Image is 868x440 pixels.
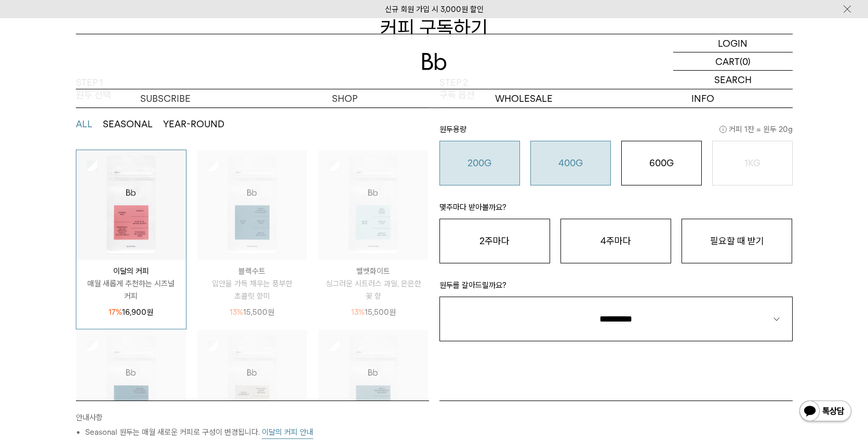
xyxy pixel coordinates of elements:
[712,141,793,185] button: 1KG
[197,150,307,260] img: 상품이미지
[163,118,224,130] button: YEAR-ROUND
[262,426,313,439] button: 이달의 커피 안내
[434,89,613,108] p: WHOLESALE
[76,89,255,108] a: SUBSCRIBE
[197,277,307,302] p: 입안을 가득 채우는 풍부한 초콜릿 향미
[439,141,520,185] button: 200G
[351,306,396,318] p: 15,500
[76,411,429,426] p: 안내사항
[230,308,243,317] span: 13%
[85,426,429,439] li: Seasonal 원두는 매월 새로운 커피로 구성이 변경됩니다.
[673,34,793,52] a: LOGIN
[558,157,583,168] o: 400G
[76,118,92,130] button: ALL
[76,265,186,277] p: 이달의 커피
[318,330,428,439] img: 상품이미지
[715,52,740,70] p: CART
[76,277,186,302] p: 매월 새롭게 추천하는 시즈널 커피
[439,201,793,219] p: 몇주마다 받아볼까요?
[268,308,274,317] span: 원
[649,157,674,168] o: 600G
[530,141,611,185] button: 400G
[385,5,484,14] a: 신규 회원 가입 시 3,000원 할인
[109,306,153,318] p: 16,900
[318,277,428,302] p: 싱그러운 시트러스 과일, 은은한 꽃 향
[719,123,793,136] span: 커피 1잔 = 윈두 20g
[439,279,793,297] p: 원두를 갈아드릴까요?
[439,123,793,141] p: 원두용량
[197,265,307,277] p: 블랙수트
[740,52,751,70] p: (0)
[621,141,702,185] button: 600G
[744,157,760,168] o: 1KG
[714,71,752,89] p: SEARCH
[197,330,307,439] img: 상품이미지
[560,219,671,263] button: 4주마다
[682,219,792,263] button: 필요할 때 받기
[673,52,793,71] a: CART (0)
[439,219,550,263] button: 2주마다
[318,150,428,260] img: 상품이미지
[76,150,186,260] img: 상품이미지
[109,308,122,317] span: 17%
[103,118,153,130] button: SEASONAL
[613,89,793,108] p: INFO
[146,308,153,317] span: 원
[718,34,747,52] p: LOGIN
[389,308,396,317] span: 원
[468,157,491,168] o: 200G
[76,330,186,439] img: 상품이미지
[798,399,852,424] img: 카카오톡 채널 1:1 채팅 버튼
[230,306,274,318] p: 15,500
[351,308,365,317] span: 13%
[318,265,428,277] p: 벨벳화이트
[255,89,434,108] a: SHOP
[422,53,447,70] img: 로고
